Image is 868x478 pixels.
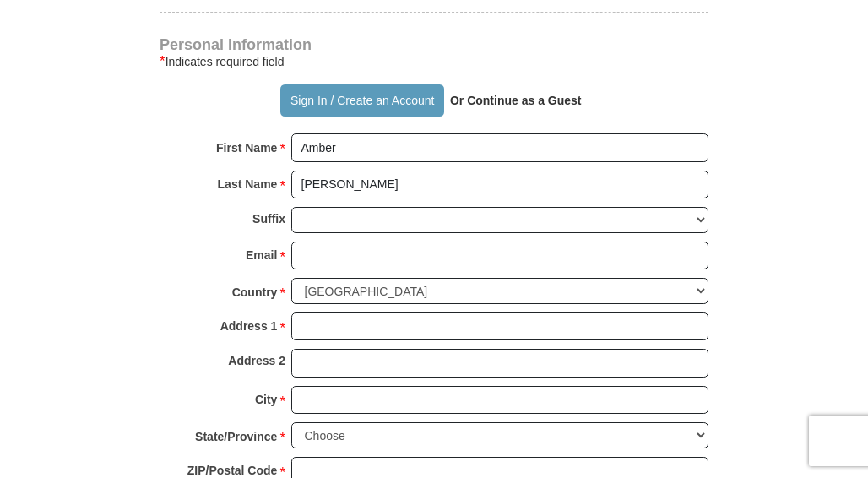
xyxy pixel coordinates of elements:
[252,207,285,231] strong: Suffix
[450,94,582,107] strong: Or Continue as a Guest
[218,172,278,196] strong: Last Name
[216,136,277,160] strong: First Name
[232,280,278,304] strong: Country
[160,52,708,72] div: Indicates required field
[280,84,443,117] button: Sign In / Create an Account
[228,349,285,372] strong: Address 2
[160,38,708,52] h4: Personal Information
[255,388,277,411] strong: City
[195,425,277,448] strong: State/Province
[246,243,277,267] strong: Email
[220,314,278,338] strong: Address 1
